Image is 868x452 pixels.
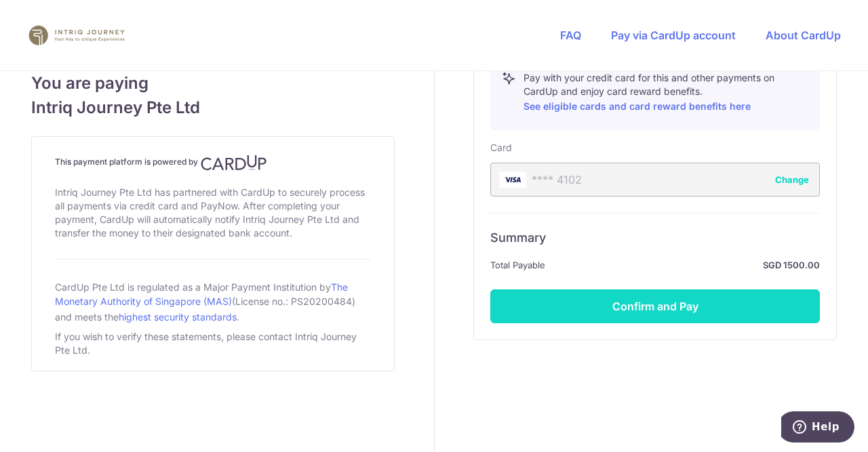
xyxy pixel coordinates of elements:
[119,311,237,323] a: highest security standards
[55,155,371,171] h4: This payment platform is powered by
[55,276,371,327] div: CardUp Pte Ltd is regulated as a Major Payment Institution by (License no.: PS20200484) and meets...
[55,327,371,360] div: If you wish to verify these statements, please contact Intriq Journey Pte Ltd.
[31,71,395,96] span: You are paying
[781,411,854,445] iframe: Opens a widget where you can find more information
[490,230,820,246] h6: Summary
[55,183,371,243] div: Intriq Journey Pte Ltd has partnered with CardUp to securely process all payments via credit card...
[490,141,512,155] label: Card
[524,71,808,115] p: Pay with your credit card for this and other payments on CardUp and enjoy card reward benefits.
[490,289,820,323] button: Confirm and Pay
[490,257,545,273] span: Total Payable
[201,155,267,171] img: CardUp
[551,257,820,273] strong: SGD 1500.00
[560,28,581,42] a: FAQ
[611,28,736,42] a: Pay via CardUp account
[31,96,395,120] span: Intriq Journey Pte Ltd
[766,28,841,42] a: About CardUp
[775,173,809,186] button: Change
[524,100,751,112] a: See eligible cards and card reward benefits here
